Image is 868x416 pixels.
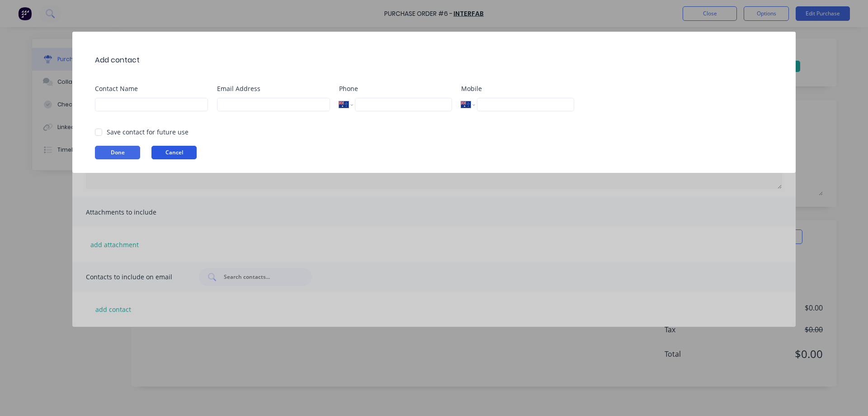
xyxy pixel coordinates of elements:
[151,146,197,159] button: Cancel
[461,84,574,93] label: Mobile
[339,84,452,93] label: Phone
[95,146,140,159] button: Done
[95,84,208,93] label: Contact Name
[107,127,189,137] div: Save contact for future use
[95,55,140,66] div: Add contact
[217,84,330,93] label: Email Address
